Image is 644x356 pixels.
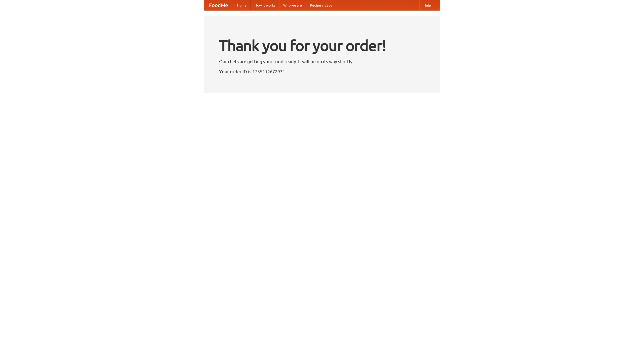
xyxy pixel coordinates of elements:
a: Recipe videos [306,0,336,10]
a: How it works [251,0,279,10]
p: Your order ID is 1755112672931. [219,68,425,75]
p: Our chefs are getting your food ready. It will be on its way shortly. [219,58,425,65]
a: Who we are [279,0,306,10]
a: Home [233,0,251,10]
h1: Thank you for your order! [219,33,425,58]
a: Help [419,0,435,10]
a: FoodMe [204,0,233,10]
